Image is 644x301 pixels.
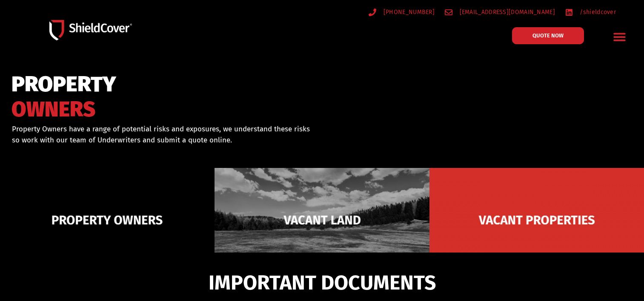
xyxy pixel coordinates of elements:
a: [EMAIL_ADDRESS][DOMAIN_NAME] [445,7,555,17]
img: Shield-Cover-Underwriting-Australia-logo-full [49,20,132,40]
a: QUOTE NOW [512,27,584,44]
span: QUOTE NOW [532,33,564,38]
p: Property Owners have a range of potential risks and exposures, we understand these risks so work ... [12,124,311,145]
a: /shieldcover [565,7,616,17]
a: [PHONE_NUMBER] [369,7,435,17]
span: IMPORTANT DOCUMENTS [209,275,436,291]
div: Menu Toggle [610,27,630,47]
span: PROPERTY [11,76,116,93]
img: Vacant Land liability cover [215,168,429,272]
span: /shieldcover [578,7,616,17]
span: [EMAIL_ADDRESS][DOMAIN_NAME] [458,7,555,17]
span: [PHONE_NUMBER] [381,7,435,17]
